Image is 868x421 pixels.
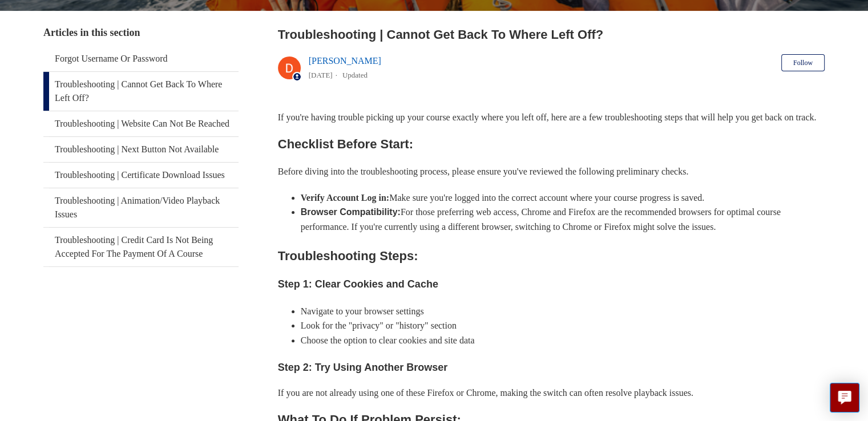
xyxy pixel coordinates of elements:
time: 05/14/2024, 13:31 [309,71,333,79]
li: Updated [342,71,368,79]
p: If you are not already using one of these Firefox or Chrome, making the switch can often resolve ... [278,386,825,400]
span: Articles in this section [43,27,140,38]
h3: Step 1: Clear Cookies and Cache [278,276,825,293]
li: Look for the "privacy" or "history" section [301,318,825,333]
a: Troubleshooting | Credit Card Is Not Being Accepted For The Payment Of A Course [43,228,239,266]
strong: Verify Account Log in: [301,193,389,203]
a: Troubleshooting | Animation/Video Playback Issues [43,188,239,227]
button: Live chat [830,383,859,412]
h2: Checklist Before Start: [278,134,825,154]
a: Troubleshooting | Website Can Not Be Reached [43,111,239,136]
li: For those preferring web access, Chrome and Firefox are the recommended browsers for optimal cour... [301,205,825,234]
li: Choose the option to clear cookies and site data [301,333,825,348]
a: [PERSON_NAME] [309,56,381,66]
a: Troubleshooting | Certificate Download Issues [43,163,239,188]
h2: Troubleshooting | Cannot Get Back To Where Left Off? [278,25,825,44]
a: Forgot Username Or Password [43,46,239,71]
li: Make sure you're logged into the correct account where your course progress is saved. [301,191,825,205]
a: Troubleshooting | Cannot Get Back To Where Left Off? [43,72,239,111]
button: Follow Article [781,54,825,71]
strong: Browser Compatibility: [301,207,401,217]
p: If you're having trouble picking up your course exactly where you left off, here are a few troubl... [278,110,825,125]
h2: Troubleshooting Steps: [278,246,825,266]
p: Before diving into the troubleshooting process, please ensure you've reviewed the following preli... [278,164,825,179]
li: Navigate to your browser settings [301,304,825,319]
h3: Step 2: Try Using Another Browser [278,359,825,376]
a: Troubleshooting | Next Button Not Available [43,137,239,162]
